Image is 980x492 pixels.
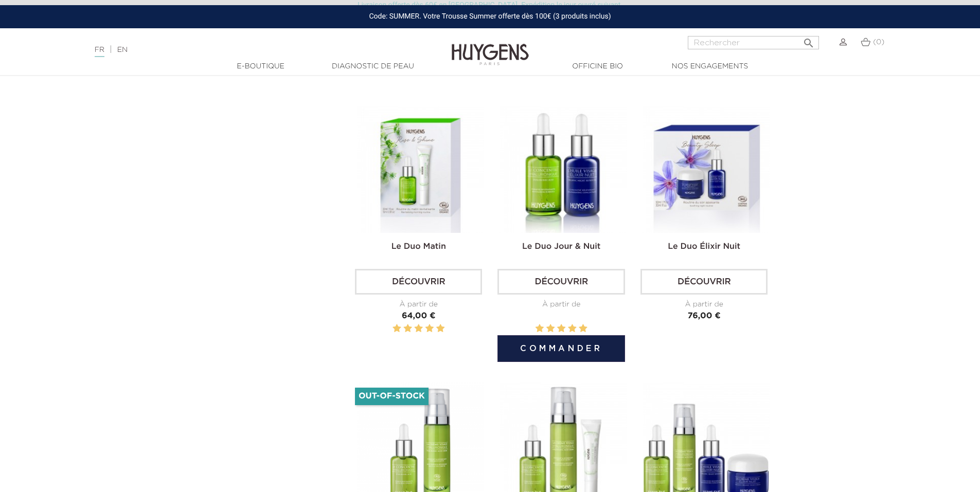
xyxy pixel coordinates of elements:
button:  [799,33,818,47]
label: 4 [568,322,576,335]
img: Le Duo Élixir Nuit [643,106,770,233]
a: Découvrir [640,269,768,295]
input: Rechercher [688,36,819,49]
div: À partir de [497,299,625,310]
label: 3 [557,322,565,335]
img: Huygens [452,27,529,67]
a: Le Duo Élixir Nuit [668,243,740,251]
label: 1 [393,322,401,335]
a: Nos engagements [658,61,761,72]
img: Le duo concombre [357,106,484,233]
label: 1 [536,322,544,335]
span: (0) [873,39,884,46]
a: Diagnostic de peau [322,61,424,72]
label: 3 [415,322,423,335]
span: 76,00 € [688,312,721,320]
label: 5 [579,322,587,335]
a: Le Duo Jour & Nuit [522,243,600,251]
div: À partir de [355,299,482,310]
a: Découvrir [497,269,625,295]
label: 5 [436,322,444,335]
label: 4 [425,322,434,335]
a: FR [95,46,104,57]
a: Découvrir [355,269,482,295]
a: Officine Bio [546,61,649,72]
span: 64,00 € [402,312,436,320]
label: 2 [403,322,412,335]
div: | [90,44,401,56]
div: À partir de [640,299,768,310]
label: 2 [546,322,555,335]
a: EN [117,46,128,53]
a: E-Boutique [209,61,312,72]
i:  [803,34,815,46]
li: Out-of-Stock [355,388,429,405]
button: Commander [497,335,625,362]
a: Le Duo Matin [391,243,446,251]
